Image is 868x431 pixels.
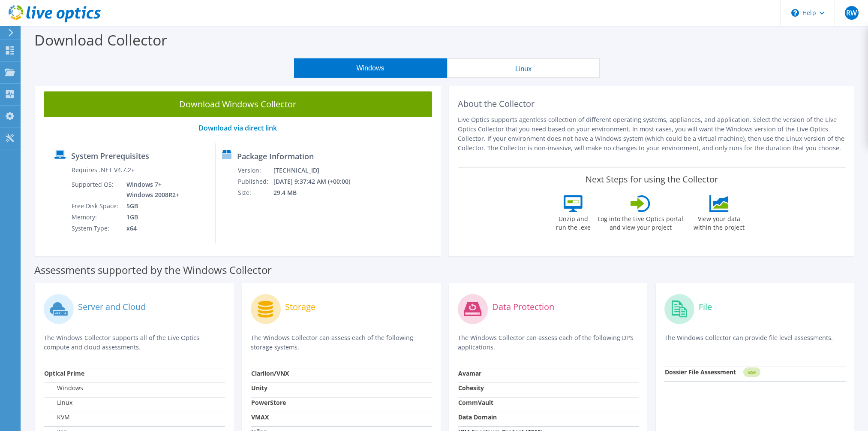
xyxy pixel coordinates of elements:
td: Version: [237,165,273,176]
td: 29.4 MB [273,187,362,198]
label: Requires .NET V4.7.2+ [72,166,135,174]
p: The Windows Collector can assess each of the following DPS applications. [458,333,639,352]
td: Published: [237,176,273,187]
td: [TECHNICAL_ID] [273,165,362,176]
td: Windows 7+ Windows 2008R2+ [120,179,181,200]
label: Package Information [237,152,314,161]
label: Next Steps for using the Collector [586,174,718,185]
strong: Unity [251,384,267,392]
label: Download Collector [34,30,167,50]
strong: Dossier File Assessment [665,368,736,376]
strong: Data Domain [458,413,497,421]
label: Unzip and run the .exe [553,212,593,232]
td: Size: [237,187,273,198]
label: File [699,303,712,311]
td: Supported OS: [71,179,120,200]
label: Linux [44,398,72,407]
label: View your data within the project [688,212,750,232]
tspan: NEW! [748,370,756,375]
label: Log into the Live Optics portal and view your project [597,212,684,232]
strong: Optical Prime [44,369,84,377]
h2: About the Collector [458,99,846,109]
svg: \n [791,9,799,17]
strong: PowerStore [251,398,286,407]
p: The Windows Collector can assess each of the following storage systems. [251,333,432,352]
p: Live Optics supports agentless collection of different operating systems, appliances, and applica... [458,115,846,153]
td: [DATE] 9:37:42 AM (+00:00) [273,176,362,187]
td: x64 [120,223,181,234]
td: 5GB [120,200,181,212]
label: Storage [285,303,315,311]
label: KVM [44,413,70,422]
label: Data Protection [492,303,554,311]
strong: Clariion/VNX [251,369,289,377]
strong: CommVault [458,398,493,407]
a: Download via direct link [198,123,277,133]
strong: Cohesity [458,384,484,392]
td: 1GB [120,212,181,223]
span: RW [845,6,859,20]
label: Windows [44,384,83,392]
td: System Type: [71,223,120,234]
button: Windows [294,58,447,78]
td: Memory: [71,212,120,223]
p: The Windows Collector can provide file level assessments. [664,333,846,351]
label: Server and Cloud [78,303,146,311]
td: Free Disk Space: [71,200,120,212]
a: Download Windows Collector [44,91,432,117]
p: The Windows Collector supports all of the Live Optics compute and cloud assessments. [44,333,225,352]
button: Linux [447,58,600,78]
strong: Avamar [458,369,481,377]
label: Assessments supported by the Windows Collector [34,266,272,274]
strong: VMAX [251,413,269,421]
label: System Prerequisites [71,152,149,160]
